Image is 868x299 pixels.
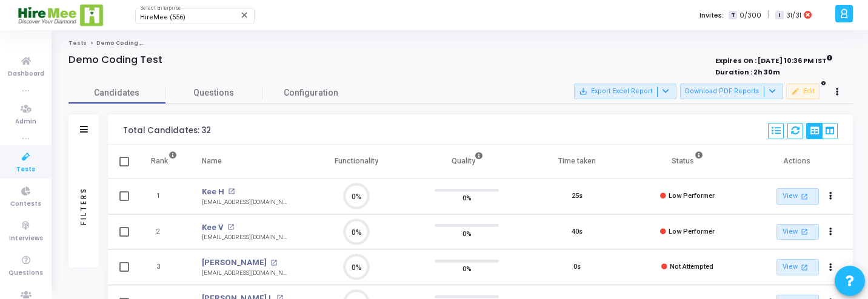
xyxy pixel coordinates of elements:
span: Questions [8,268,43,278]
div: View Options [806,123,838,139]
div: Filters [78,139,89,272]
span: HireMee (556) [140,13,185,21]
img: logo [17,3,105,27]
span: 0% [462,263,472,275]
button: Actions [823,259,840,276]
button: Actions [823,223,840,240]
div: Name [202,154,222,168]
mat-icon: save_alt [579,87,587,96]
mat-icon: open_in_new [800,262,810,272]
span: Admin [15,117,36,127]
button: Export Excel Report [574,84,676,99]
a: Kee V [202,222,224,234]
span: T [729,11,736,20]
span: Demo Coding Test [96,39,154,47]
div: [EMAIL_ADDRESS][DOMAIN_NAME] [202,198,289,207]
div: 0s [573,262,581,272]
span: Low Performer [669,228,715,235]
th: Quality [412,145,522,179]
div: Total Candidates: 32 [123,126,211,136]
mat-icon: Clear [240,10,250,20]
span: Questions [165,87,262,99]
span: Dashboard [8,69,44,79]
th: Status [632,145,743,179]
mat-icon: open_in_new [228,188,235,195]
span: Tests [16,165,35,175]
label: Invites: [699,10,724,21]
mat-icon: open_in_new [800,191,810,202]
a: Tests [68,39,87,47]
div: [EMAIL_ADDRESS][DOMAIN_NAME] [202,233,289,242]
a: [PERSON_NAME] [202,257,267,269]
span: 0% [462,192,472,204]
a: Kee H [202,186,224,198]
div: Time taken [558,154,596,168]
strong: Duration : 2h 30m [715,67,780,77]
span: | [767,8,769,21]
span: Candidates [68,87,165,99]
th: Functionality [301,145,412,179]
span: 0/300 [739,10,761,21]
span: I [775,11,783,20]
th: Rank [138,145,190,179]
mat-icon: edit [791,87,800,96]
td: 2 [138,214,190,250]
span: Contests [10,199,41,209]
button: Actions [823,188,840,205]
td: 3 [138,249,190,285]
a: View [776,259,819,275]
nav: breadcrumb [68,39,853,47]
span: Interviews [9,234,43,244]
mat-icon: open_in_new [227,224,234,231]
button: Download PDF Reports [680,84,783,99]
td: 1 [138,179,190,214]
strong: Expires On : [DATE] 10:36 PM IST [715,53,833,66]
div: 25s [572,191,583,202]
div: [EMAIL_ADDRESS][DOMAIN_NAME] [202,269,289,278]
mat-icon: open_in_new [800,226,810,237]
button: Edit [786,84,820,99]
a: View [776,224,819,240]
h4: Demo Coding Test [68,54,162,66]
div: 40s [572,227,583,237]
span: 0% [462,227,472,239]
span: 31/31 [786,10,801,21]
span: Low Performer [669,192,715,200]
span: Not Attempted [670,263,713,271]
span: Configuration [284,87,338,99]
th: Actions [743,145,853,179]
mat-icon: open_in_new [270,260,277,266]
a: View [776,188,819,205]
